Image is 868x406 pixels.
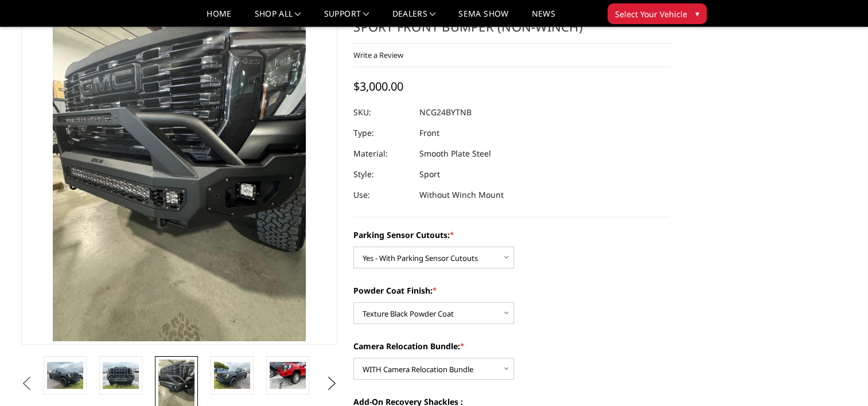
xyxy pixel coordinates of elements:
a: Support [324,10,369,26]
a: Dealers [392,10,436,26]
a: Home [207,10,231,26]
button: Next [323,375,340,392]
dt: Use: [353,185,411,205]
dt: Style: [353,164,411,185]
img: 2024-2025 GMC 2500-3500 - Freedom Series - Sport Front Bumper (non-winch) [47,362,83,389]
dd: Sport [419,164,440,185]
dd: NCG24BYTNB [419,102,472,123]
span: Select Your Vehicle [615,8,687,20]
button: Select Your Vehicle [608,3,707,24]
img: 2024-2025 GMC 2500-3500 - Freedom Series - Sport Front Bumper (non-winch) [103,362,139,389]
a: Write a Review [353,50,403,60]
dd: Smooth Plate Steel [419,143,491,164]
button: Previous [18,375,36,392]
dd: Front [419,123,439,143]
dt: SKU: [353,102,411,123]
dd: Without Winch Mount [419,185,504,205]
label: Parking Sensor Cutouts: [353,229,670,241]
span: $3,000.00 [353,79,403,94]
a: shop all [255,10,301,26]
dt: Type: [353,123,411,143]
label: Powder Coat Finish: [353,284,670,296]
span: ▾ [695,7,699,19]
dt: Material: [353,143,411,164]
img: 2024-2025 GMC 2500-3500 - Freedom Series - Sport Front Bumper (non-winch) [214,362,250,389]
a: 2024-2025 GMC 2500-3500 - Freedom Series - Sport Front Bumper (non-winch) [21,1,338,345]
img: 2024-2025 GMC 2500-3500 - Freedom Series - Sport Front Bumper (non-winch) [270,362,306,389]
label: Camera Relocation Bundle: [353,340,670,352]
iframe: Chat Widget [811,351,868,406]
a: SEMA Show [458,10,508,26]
a: News [531,10,555,26]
